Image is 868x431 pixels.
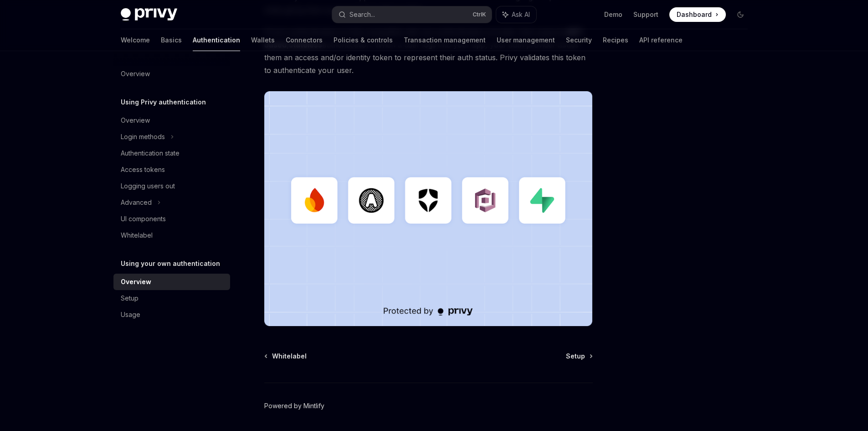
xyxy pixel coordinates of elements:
[121,148,180,159] div: Authentication state
[264,26,593,77] span: Privy’s authentication is fully compatible with any authentication provider that supports , authe...
[603,29,628,51] a: Recipes
[121,97,206,108] h5: Using Privy authentication
[121,309,140,320] div: Usage
[121,131,165,142] div: Login methods
[669,7,726,22] a: Dashboard
[349,9,375,20] div: Search...
[566,352,592,361] a: Setup
[633,10,658,19] a: Support
[121,115,150,126] div: Overview
[113,211,230,227] a: UI components
[332,6,492,23] button: Search...CtrlK
[264,401,324,410] a: Powered by Mintlify
[193,29,240,51] a: Authentication
[512,10,530,19] span: Ask AI
[496,6,536,23] button: Ask AI
[113,290,230,306] a: Setup
[121,230,153,241] div: Whitelabel
[121,164,165,175] div: Access tokens
[121,68,150,79] div: Overview
[121,258,220,269] h5: Using your own authentication
[639,29,683,51] a: API reference
[113,161,230,178] a: Access tokens
[121,8,177,21] img: dark logo
[121,276,151,287] div: Overview
[264,91,593,326] img: JWT-based auth splash
[121,197,152,208] div: Advanced
[161,29,182,51] a: Basics
[113,145,230,161] a: Authentication state
[113,178,230,194] a: Logging users out
[121,293,139,304] div: Setup
[113,66,230,82] a: Overview
[473,11,486,18] span: Ctrl K
[497,29,555,51] a: User management
[265,352,307,361] a: Whitelabel
[113,274,230,290] a: Overview
[272,352,307,361] span: Whitelabel
[121,29,150,51] a: Welcome
[113,227,230,244] a: Whitelabel
[604,10,622,19] a: Demo
[677,10,712,19] span: Dashboard
[121,213,166,224] div: UI components
[113,306,230,323] a: Usage
[566,352,585,361] span: Setup
[251,29,275,51] a: Wallets
[334,29,393,51] a: Policies & controls
[733,7,748,22] button: Toggle dark mode
[113,112,230,129] a: Overview
[404,29,486,51] a: Transaction management
[286,29,323,51] a: Connectors
[121,181,175,192] div: Logging users out
[566,29,592,51] a: Security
